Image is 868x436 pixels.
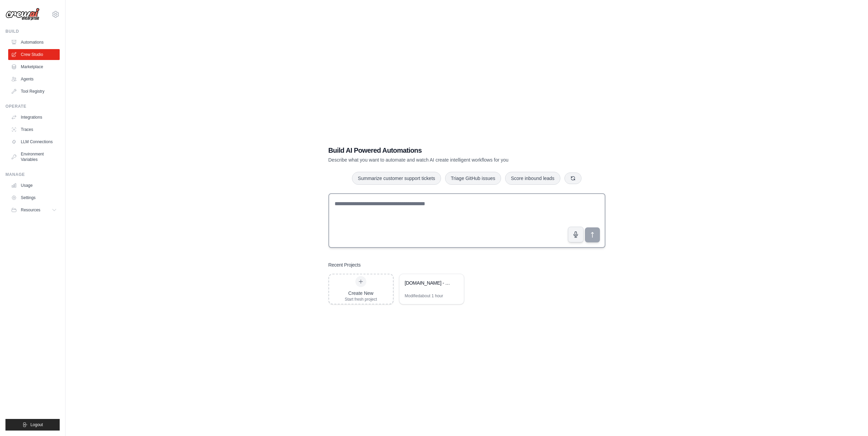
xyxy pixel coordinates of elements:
[21,207,40,213] span: Resources
[8,112,60,123] a: Integrations
[8,86,60,97] a: Tool Registry
[8,192,60,203] a: Settings
[505,172,560,185] button: Score inbound leads
[445,172,501,185] button: Triage GitHub issues
[5,172,60,177] div: Manage
[345,290,377,297] div: Create New
[8,124,60,135] a: Traces
[5,8,40,21] img: Logo
[5,419,60,431] button: Logout
[352,172,441,185] button: Summarize customer support tickets
[405,280,452,286] div: [DOMAIN_NAME] - CS2/CS:GO Trading Platform Development
[405,293,443,299] div: Modified about 1 hour
[8,149,60,165] a: Environment Variables
[5,29,60,34] div: Build
[568,227,584,242] button: Click to speak your automation idea
[8,136,60,147] a: LLM Connections
[345,297,377,302] div: Start fresh project
[30,422,43,427] span: Logout
[8,37,60,48] a: Automations
[8,61,60,72] a: Marketplace
[5,104,60,109] div: Operate
[8,74,60,85] a: Agents
[8,180,60,191] a: Usage
[834,403,868,436] div: Widget de chat
[8,205,60,215] button: Resources
[564,172,582,184] button: Get new suggestions
[328,261,361,268] h3: Recent Projects
[328,146,558,155] h1: Build AI Powered Automations
[328,156,558,163] p: Describe what you want to automate and watch AI create intelligent workflows for you
[834,403,868,436] iframe: Chat Widget
[8,49,60,60] a: Crew Studio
